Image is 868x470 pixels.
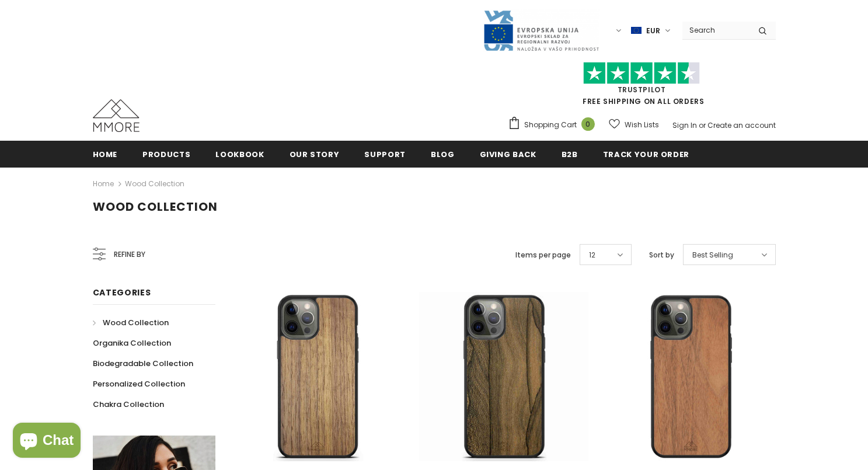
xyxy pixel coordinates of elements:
[524,119,577,131] span: Shopping Cart
[93,337,171,349] span: Organika Collection
[93,374,185,394] a: Personalized Collection
[93,287,151,298] span: Categories
[515,249,571,261] label: Items per page
[583,62,700,85] img: Trust Pilot Stars
[93,312,169,333] a: Wood Collection
[699,120,706,130] span: or
[9,423,84,461] inbox-online-store-chat: Shopify online store chat
[93,399,164,410] span: Chakra Collection
[215,141,264,167] a: Lookbook
[93,99,140,132] img: MMORE Cases
[508,67,776,106] span: FREE SHIPPING ON ALL ORDERS
[215,149,264,160] span: Lookbook
[364,149,406,160] span: support
[649,249,674,261] label: Sort by
[114,248,145,261] span: Refine by
[508,116,601,134] a: Shopping Cart 0
[480,141,536,167] a: Giving back
[480,149,536,160] span: Giving back
[290,149,340,160] span: Our Story
[603,149,689,160] span: Track your order
[562,141,578,167] a: B2B
[103,317,169,328] span: Wood Collection
[142,149,190,160] span: Products
[142,141,190,167] a: Products
[125,179,184,189] a: Wood Collection
[483,9,599,52] img: Javni Razpis
[646,25,660,37] span: EUR
[364,141,406,167] a: support
[625,119,659,131] span: Wish Lists
[93,199,218,215] span: Wood Collection
[707,120,776,130] a: Create an account
[93,149,118,160] span: Home
[682,22,750,39] input: Search Site
[603,141,689,167] a: Track your order
[581,117,595,131] span: 0
[562,149,578,160] span: B2B
[618,85,666,95] a: Trustpilot
[93,177,114,191] a: Home
[589,249,595,261] span: 12
[93,141,118,167] a: Home
[93,353,193,374] a: Biodegradable Collection
[93,394,164,415] a: Chakra Collection
[483,25,599,35] a: Javni Razpis
[93,378,185,389] span: Personalized Collection
[431,141,455,167] a: Blog
[93,358,193,369] span: Biodegradable Collection
[290,141,340,167] a: Our Story
[692,249,733,261] span: Best Selling
[93,333,171,353] a: Organika Collection
[431,149,455,160] span: Blog
[672,120,697,130] a: Sign In
[609,114,659,135] a: Wish Lists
